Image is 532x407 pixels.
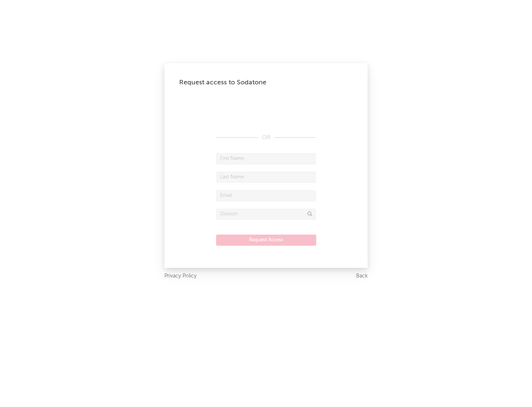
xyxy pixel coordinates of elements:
input: Last Name [216,172,316,183]
a: Back [356,272,368,281]
input: Email [216,190,316,201]
input: Division [216,209,316,220]
a: Privacy Policy [164,272,197,281]
button: Request Access [216,235,316,246]
input: First Name [216,153,316,164]
div: OR [216,133,316,142]
div: Request access to Sodatone [179,78,353,87]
